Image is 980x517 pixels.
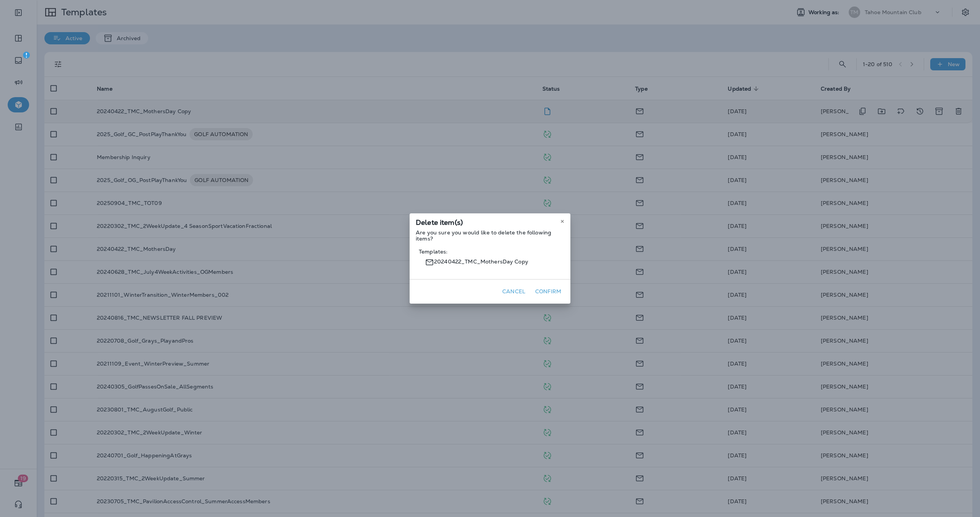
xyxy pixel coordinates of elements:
[410,213,570,229] div: Delete item(s)
[419,249,561,255] span: Templates:
[499,286,528,298] button: Cancel
[416,229,564,242] p: Are you sure you would like to delete the following items?
[532,286,564,298] button: Confirm
[419,255,561,270] span: 20240422_TMC_MothersDay Copy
